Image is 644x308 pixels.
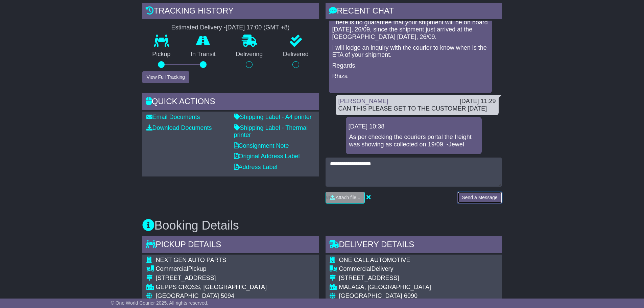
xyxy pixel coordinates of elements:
span: 5094 [221,292,234,299]
p: There is no guarantee that your shipment will be on board [DATE], 26/09, since the shipment just ... [332,19,488,41]
div: MALAGA, [GEOGRAPHIC_DATA] [339,284,492,291]
button: Send a Message [457,192,502,204]
div: [DATE] 11:29 [460,98,496,105]
div: Quick Actions [142,93,319,112]
a: Shipping Label - A4 printer [234,114,312,120]
div: Pickup [156,265,309,273]
p: Pickup [142,51,181,58]
p: Delivering [226,51,273,58]
p: Rhiza [332,73,488,80]
h3: Booking Details [142,219,502,232]
div: [STREET_ADDRESS] [156,275,309,282]
a: Original Address Label [234,153,300,160]
div: RECENT CHAT [326,3,502,21]
p: I will lodge an inquiry with the courier to know when is the ETA of your shipment. [332,44,488,59]
span: Commercial [339,265,372,272]
div: Delivery Details [326,236,502,255]
span: Commercial [156,265,188,272]
p: Regards, [332,62,488,70]
span: © One World Courier 2025. All rights reserved. [111,300,209,306]
span: [GEOGRAPHIC_DATA] [156,292,219,299]
a: [PERSON_NAME] [338,98,388,104]
div: Tracking history [142,3,319,21]
div: [STREET_ADDRESS] [339,275,492,282]
a: Shipping Label - Thermal printer [234,124,308,139]
div: CAN THIS PLEASE GET TO THE CUSTOMER [DATE] [338,105,496,113]
div: Delivery [339,265,492,273]
button: View Full Tracking [142,71,189,83]
p: Delivered [273,51,319,58]
a: Email Documents [146,114,200,120]
div: [DATE] 17:00 (GMT +8) [226,24,290,31]
div: Estimated Delivery - [142,24,319,31]
p: As per checking the couriers portal the freight was showing as collected on 19/09. -Jewel [349,134,478,148]
span: ONE CALL AUTOMOTIVE [339,257,410,263]
span: NEXT GEN AUTO PARTS [156,257,226,263]
p: In Transit [181,51,226,58]
span: 6090 [404,292,418,299]
div: [DATE] 10:38 [349,123,479,131]
a: Consignment Note [234,142,289,149]
a: Address Label [234,164,278,170]
div: Pickup Details [142,236,319,255]
div: GEPPS CROSS, [GEOGRAPHIC_DATA] [156,284,309,291]
a: Download Documents [146,124,212,131]
span: [GEOGRAPHIC_DATA] [339,292,402,299]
